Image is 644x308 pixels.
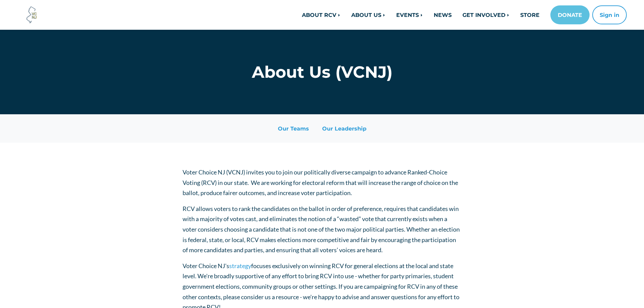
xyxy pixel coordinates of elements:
[296,8,346,22] a: ABOUT RCV
[177,5,627,24] nav: Main navigation
[515,8,545,22] a: STORE
[457,8,515,22] a: GET INVOLVED
[391,8,428,22] a: EVENTS
[592,5,627,24] button: Sign in or sign up
[183,167,461,198] p: Voter Choice NJ (VCNJ) invites you to join our politically diverse campaign to advance Ranked-Cho...
[550,5,590,24] a: DONATE
[428,8,457,22] a: NEWS
[346,8,391,22] a: ABOUT US
[23,6,41,24] img: Voter Choice NJ
[183,204,461,255] p: RCV allows voters to rank the candidates on the ballot in order of preference, requires that cand...
[183,62,461,82] h1: About Us (VCNJ)
[272,122,315,135] a: Our Teams
[316,122,373,135] a: Our Leadership
[229,262,251,269] a: strategy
